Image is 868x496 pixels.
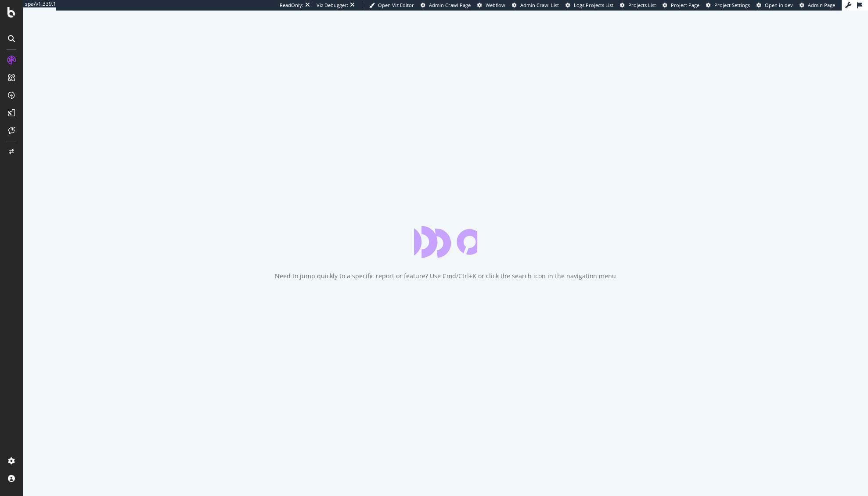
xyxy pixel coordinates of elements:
a: Admin Crawl List [512,2,559,9]
span: Project Page [671,2,699,8]
a: Admin Page [800,2,835,9]
div: ReadOnly: [280,2,303,9]
span: Admin Crawl Page [429,2,471,8]
a: Project Page [663,2,699,9]
div: animation [414,226,477,258]
a: Logs Projects List [565,2,613,9]
span: Webflow [486,2,505,8]
a: Admin Crawl Page [421,2,471,9]
a: Open Viz Editor [369,2,414,9]
span: Projects List [628,2,656,8]
a: Open in dev [756,2,793,9]
span: Admin Crawl List [520,2,559,8]
span: Open Viz Editor [378,2,414,8]
span: Open in dev [765,2,793,8]
a: Webflow [477,2,505,9]
div: Viz Debugger: [317,2,348,9]
span: Admin Page [808,2,835,8]
a: Projects List [620,2,656,9]
div: Need to jump quickly to a specific report or feature? Use Cmd/Ctrl+K or click the search icon in ... [275,272,616,280]
span: Project Settings [714,2,750,8]
span: Logs Projects List [574,2,613,8]
a: Project Settings [706,2,750,9]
